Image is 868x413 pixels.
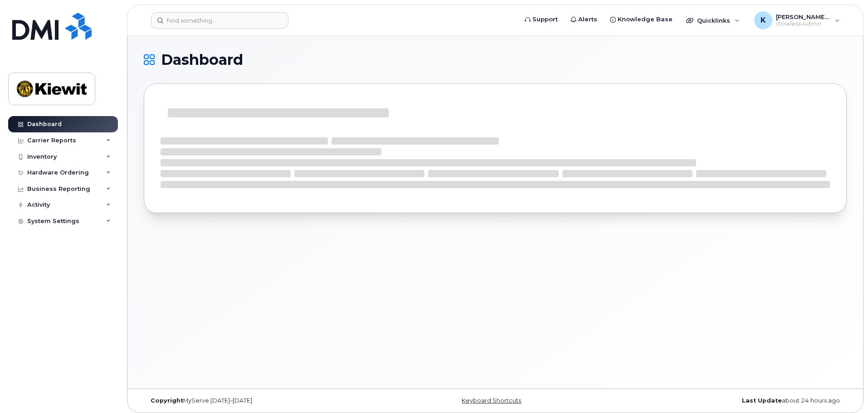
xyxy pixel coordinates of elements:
[462,397,521,404] a: Keyboard Shortcuts
[151,397,183,404] strong: Copyright
[612,397,847,404] div: about 24 hours ago
[161,53,243,67] span: Dashboard
[144,397,378,404] div: MyServe [DATE]–[DATE]
[742,397,782,404] strong: Last Update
